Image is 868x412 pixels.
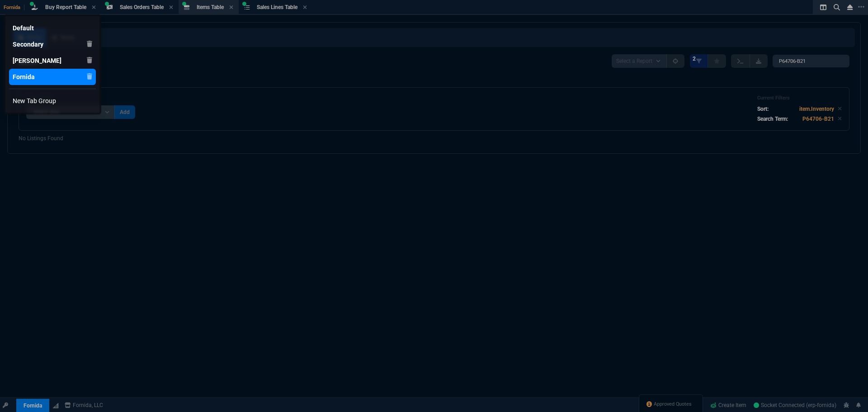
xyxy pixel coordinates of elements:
div: Secondary [13,40,43,49]
a: Zayntek [9,52,96,69]
a: Secondary [9,36,96,52]
div: Fornida [13,72,35,81]
a: Default [9,20,96,36]
a: New [9,93,96,109]
a: Fornida [9,69,96,85]
div: Default [13,24,34,33]
div: [PERSON_NAME] [13,56,61,65]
